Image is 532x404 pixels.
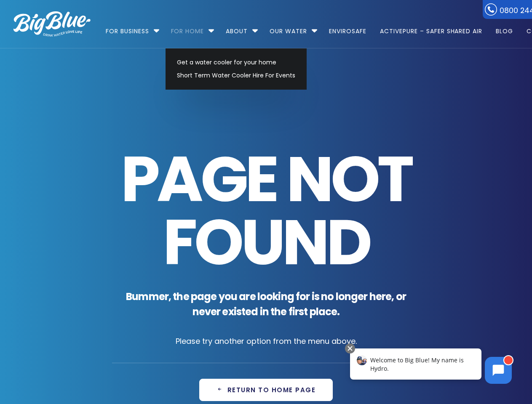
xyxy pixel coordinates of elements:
[112,335,420,348] p: Please try another option from the menu above.
[112,148,420,274] span: Page Not Found
[199,379,333,401] a: Return to home page
[173,69,299,82] a: Short Term Water Cooler Hire For Events
[173,56,299,69] a: Get a water cooler for your home
[13,11,91,37] img: logo
[341,342,520,392] iframe: Chatbot
[112,289,420,319] span: Bummer, the page you are looking for is no longer here, or never existed in the first place.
